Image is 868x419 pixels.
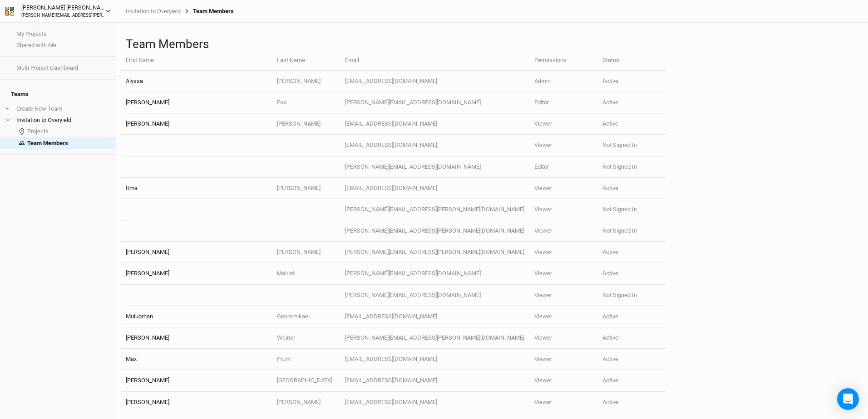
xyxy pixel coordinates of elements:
div: Open Intercom Messenger [837,388,859,410]
td: [EMAIL_ADDRESS][DOMAIN_NAME] [340,349,529,370]
td: [PERSON_NAME] [121,92,272,113]
td: [PERSON_NAME] [121,242,272,263]
td: [PERSON_NAME] [121,113,272,135]
td: Viewer [529,349,597,370]
td: Not Signed In [597,135,666,156]
td: Malriat [272,263,340,284]
h4: Teams [5,85,110,103]
td: Active [597,263,666,284]
td: [EMAIL_ADDRESS][DOMAIN_NAME] [340,370,529,391]
td: Viewer [529,285,597,306]
td: Active [597,349,666,370]
th: Last Name [272,51,340,71]
td: Admin [529,71,597,92]
td: [PERSON_NAME][EMAIL_ADDRESS][DOMAIN_NAME] [340,156,529,178]
td: Mulubrhan [121,306,272,327]
td: Active [597,242,666,263]
button: [PERSON_NAME] [PERSON_NAME][PERSON_NAME][EMAIL_ADDRESS][PERSON_NAME][DOMAIN_NAME] [5,3,111,19]
td: [GEOGRAPHIC_DATA] [272,370,340,391]
td: Viewer [529,327,597,349]
td: [PERSON_NAME] [121,263,272,284]
td: [EMAIL_ADDRESS][DOMAIN_NAME] [340,178,529,199]
td: Viewer [529,263,597,284]
td: Active [597,370,666,391]
td: Alyssa [121,71,272,92]
td: Active [597,327,666,349]
td: [PERSON_NAME][EMAIL_ADDRESS][PERSON_NAME][DOMAIN_NAME] [340,327,529,349]
td: Viewer [529,135,597,156]
th: Permissions [529,51,597,71]
td: Not Signed In [597,199,666,220]
th: First Name [121,51,272,71]
td: Viewer [529,199,597,220]
td: Active [597,178,666,199]
th: Status [597,51,666,71]
div: Team Members [181,8,234,15]
td: Active [597,71,666,92]
td: Viewer [529,113,597,135]
td: Viewer [529,306,597,327]
td: Not Signed In [597,156,666,178]
td: Prum [272,349,340,370]
td: [EMAIL_ADDRESS][DOMAIN_NAME] [340,306,529,327]
td: [EMAIL_ADDRESS][DOMAIN_NAME] [340,113,529,135]
td: [PERSON_NAME] [121,327,272,349]
td: [PERSON_NAME] [272,71,340,92]
td: Viewer [529,242,597,263]
td: [EMAIL_ADDRESS][DOMAIN_NAME] [340,71,529,92]
td: [PERSON_NAME][EMAIL_ADDRESS][PERSON_NAME][DOMAIN_NAME] [340,220,529,242]
td: [PERSON_NAME][EMAIL_ADDRESS][DOMAIN_NAME] [340,285,529,306]
td: Weiner [272,327,340,349]
th: Email [340,51,529,71]
td: Viewer [529,178,597,199]
div: [PERSON_NAME] [PERSON_NAME] [21,3,106,12]
td: [PERSON_NAME] [272,113,340,135]
td: Fox [272,92,340,113]
td: Not Signed In [597,220,666,242]
td: [PERSON_NAME][EMAIL_ADDRESS][PERSON_NAME][DOMAIN_NAME] [340,242,529,263]
td: [PERSON_NAME] [121,370,272,391]
td: Editor [529,156,597,178]
td: Uma [121,178,272,199]
td: [PERSON_NAME][EMAIL_ADDRESS][DOMAIN_NAME] [340,92,529,113]
td: Active [597,92,666,113]
div: [PERSON_NAME][EMAIL_ADDRESS][PERSON_NAME][DOMAIN_NAME] [21,12,106,19]
td: [PERSON_NAME] [272,242,340,263]
td: [PERSON_NAME][EMAIL_ADDRESS][DOMAIN_NAME] [340,263,529,284]
td: Active [597,113,666,135]
td: Not Signed In [597,285,666,306]
td: [PERSON_NAME][EMAIL_ADDRESS][PERSON_NAME][DOMAIN_NAME] [340,199,529,220]
td: [PERSON_NAME] [121,392,272,413]
td: [EMAIL_ADDRESS][DOMAIN_NAME] [340,135,529,156]
td: [PERSON_NAME] [272,178,340,199]
span: + [5,105,9,112]
td: Active [597,306,666,327]
td: Viewer [529,370,597,391]
td: [EMAIL_ADDRESS][DOMAIN_NAME] [340,392,529,413]
td: Viewer [529,220,597,242]
td: Gebremikael [272,306,340,327]
td: Editor [529,92,597,113]
td: Viewer [529,392,597,413]
a: Invitation to Overyield [126,8,181,15]
td: [PERSON_NAME] [272,392,340,413]
td: Max [121,349,272,370]
h1: Team Members [126,37,858,51]
td: Active [597,392,666,413]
